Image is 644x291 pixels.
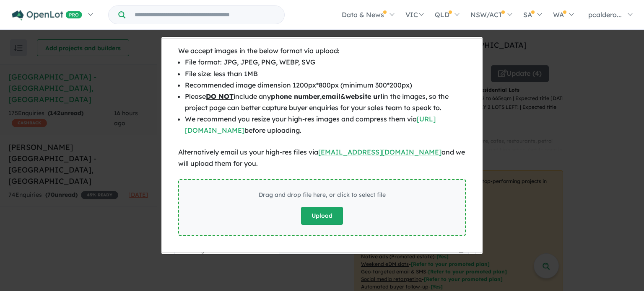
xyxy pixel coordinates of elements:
[318,148,441,156] a: [EMAIL_ADDRESS][DOMAIN_NAME]
[588,10,622,19] span: pcaldero...
[185,91,466,113] li: Please include any , & in the images, so the project page can better capture buyer enquiries for ...
[185,57,466,68] li: File format: JPG, JPEG, PNG, WEBP, SVG
[259,190,386,200] div: Drag and drop file here, or click to select file
[301,207,343,225] button: Upload
[185,68,466,80] li: File size: less than 1MB
[322,92,340,100] b: email
[127,6,283,24] input: Try estate name, suburb, builder or developer
[271,92,320,100] b: phone number
[178,147,466,169] div: Alternatively email us your high-res files via and we will upload them for you.
[206,92,234,100] u: DO NOT
[178,45,466,57] div: We accept images in the below format via upload:
[12,10,82,21] img: Openlot PRO Logo White
[345,92,382,100] b: website url
[185,80,466,91] li: Recommended image dimension 1200px*800px (minimum 300*200px)
[185,113,466,136] li: We recommend you resize your high-res images and compress them via before uploading.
